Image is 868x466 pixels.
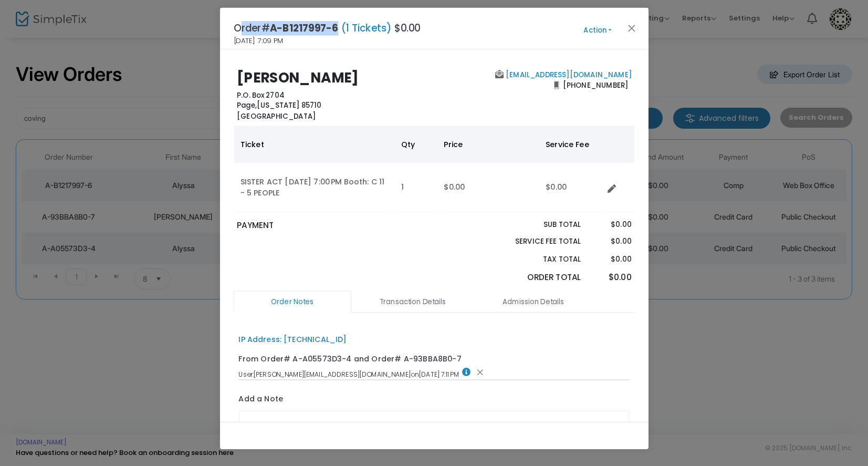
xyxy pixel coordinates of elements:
[490,236,581,247] p: Service Fee Total
[565,24,629,36] button: Action
[490,219,581,230] p: Sub total
[238,368,630,379] div: [PERSON_NAME][EMAIL_ADDRESS][DOMAIN_NAME] [DATE] 7:11 PM
[233,35,283,46] span: [DATE] 7:09 PM
[539,163,603,212] td: $0.00
[237,100,257,110] span: Page,
[474,291,592,313] a: Admission Details
[237,219,429,231] p: PAYMENT
[237,68,359,88] b: [PERSON_NAME]
[490,272,581,284] p: Order Total
[437,163,539,212] td: $0.00
[624,21,639,35] button: Close
[591,236,632,247] p: $0.00
[238,393,283,408] label: Add a Note
[437,126,539,163] th: Price
[237,90,321,121] b: P.O. Box 2704 [US_STATE] 85710 [GEOGRAPHIC_DATA]
[539,126,603,163] th: Service Fee
[238,334,347,345] div: IP Address: [TECHNICAL_ID]
[490,254,581,265] p: Tax Total
[234,126,634,212] div: Data table
[238,370,254,379] span: User:
[504,70,632,80] a: [EMAIL_ADDRESS][DOMAIN_NAME]
[233,21,420,36] h4: Order# $0.00
[233,291,351,313] a: Order Notes
[394,126,437,163] th: Qty
[238,353,461,364] div: From Order# A-A05573D3-4 and Order# A-93BBA8B0-7
[269,22,338,35] span: A-B1217997-6
[591,272,632,284] p: $0.00
[591,219,632,230] p: $0.00
[394,163,437,212] td: 1
[410,370,419,379] span: on
[591,254,632,265] p: $0.00
[559,77,632,94] span: [PHONE_NUMBER]
[338,22,394,35] span: (1 Tickets)
[354,291,472,313] a: Transaction Details
[234,126,394,163] th: Ticket
[234,163,394,212] td: SISTER ACT [DATE] 7:00 PM Booth: C 11 - 5 PEOPLE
